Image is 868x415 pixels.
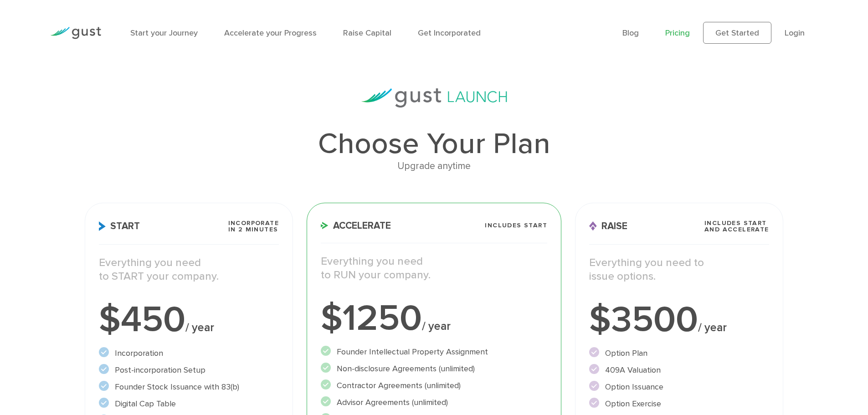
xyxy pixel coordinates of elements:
[589,398,769,410] li: Option Exercise
[85,129,783,159] h1: Choose Your Plan
[99,256,279,283] p: Everything you need to START your company.
[99,398,279,410] li: Digital Cap Table
[422,319,451,333] span: / year
[321,363,547,375] li: Non-disclosure Agreements (unlimited)
[589,221,627,231] span: Raise
[589,347,769,359] li: Option Plan
[361,88,507,108] img: gust-launch-logos.svg
[99,221,140,231] span: Start
[343,28,391,38] a: Raise Capital
[589,381,769,393] li: Option Issuance
[130,28,198,38] a: Start your Journey
[99,364,279,376] li: Post-incorporation Setup
[321,379,547,392] li: Contractor Agreements (unlimited)
[228,220,279,233] span: Incorporate in 2 Minutes
[50,27,101,39] img: Gust Logo
[622,28,639,38] a: Blog
[785,28,805,38] a: Login
[321,255,547,282] p: Everything you need to RUN your company.
[589,364,769,376] li: 409A Valuation
[185,321,214,334] span: / year
[99,221,106,231] img: Start Icon X2
[418,28,481,38] a: Get Incorporated
[589,302,769,338] div: $3500
[589,221,597,231] img: Raise Icon
[321,396,547,409] li: Advisor Agreements (unlimited)
[321,346,547,358] li: Founder Intellectual Property Assignment
[321,221,391,231] span: Accelerate
[698,321,727,334] span: / year
[485,222,547,229] span: Includes START
[99,347,279,359] li: Incorporation
[665,28,690,38] a: Pricing
[85,159,783,174] div: Upgrade anytime
[704,220,769,233] span: Includes START and ACCELERATE
[703,22,771,44] a: Get Started
[99,302,279,338] div: $450
[99,381,279,393] li: Founder Stock Issuance with 83(b)
[321,300,547,337] div: $1250
[589,256,769,283] p: Everything you need to issue options.
[321,222,329,229] img: Accelerate Icon
[224,28,317,38] a: Accelerate your Progress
